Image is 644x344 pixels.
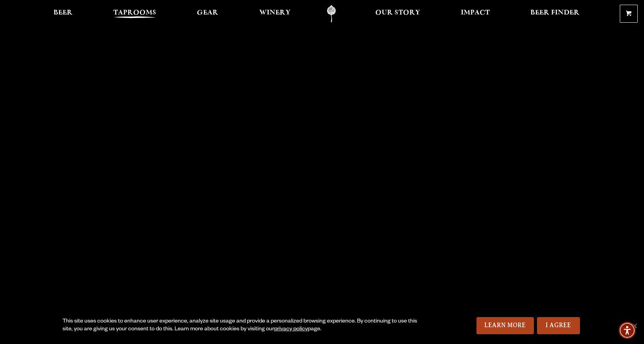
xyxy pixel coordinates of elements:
div: This site uses cookies to enhance user experience, analyze site usage and provide a personalized ... [62,318,425,333]
a: Odell Home [317,5,346,23]
a: Winery [254,5,296,23]
div: Accessibility Menu [619,322,636,339]
span: Beer [54,10,73,16]
span: Gear [197,10,218,16]
span: Impact [461,10,490,16]
span: Our Story [375,10,420,16]
a: Impact [456,5,495,23]
span: Beer Finder [530,10,580,16]
a: Learn More [476,317,534,334]
a: I Agree [537,317,580,334]
a: Taprooms [108,5,161,23]
a: Our Story [370,5,425,23]
a: Beer Finder [525,5,585,23]
span: Taprooms [113,10,156,16]
a: Gear [192,5,223,23]
span: Winery [259,10,291,16]
a: privacy policy [274,326,308,333]
a: Beer [48,5,78,23]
